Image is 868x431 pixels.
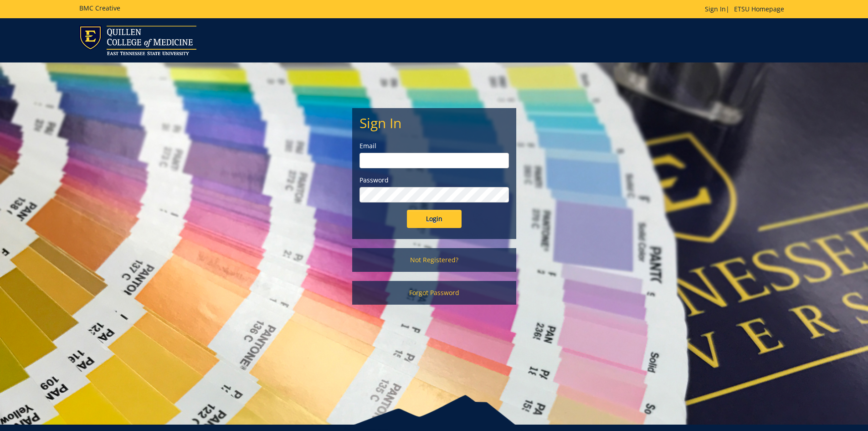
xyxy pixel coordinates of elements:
a: Not Registered? [352,248,516,272]
h2: Sign In [360,115,509,130]
label: Email [360,141,509,151]
a: ETSU Homepage [729,5,789,13]
a: Forgot Password [352,281,516,305]
img: ETSU logo [79,26,196,55]
a: Sign In [705,5,726,13]
label: Password [360,176,509,185]
input: Login [407,210,462,228]
h5: BMC Creative [79,5,120,11]
p: | [705,5,789,14]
